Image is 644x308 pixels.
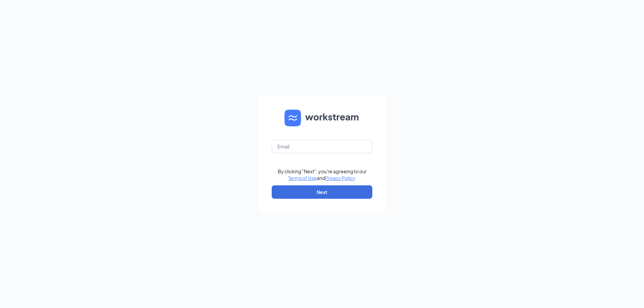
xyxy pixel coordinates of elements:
a: Terms of Use [288,175,317,181]
div: By clicking "Next", you're agreeing to our and . [278,168,367,181]
a: Privacy Policy [325,175,355,181]
button: Next [272,185,372,199]
img: WS logo and Workstream text [284,110,360,126]
input: Email [272,140,372,153]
